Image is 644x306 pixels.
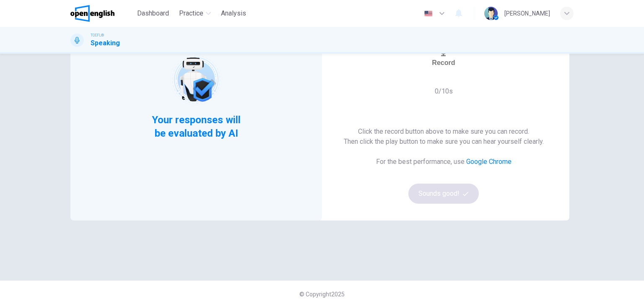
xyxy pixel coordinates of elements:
[504,8,550,18] div: [PERSON_NAME]
[344,127,544,147] h6: Click the record button above to make sure you can record. Then click the play button to make sur...
[70,5,114,22] img: OpenEnglish logo
[466,158,512,166] a: Google Chrome
[91,38,120,48] h1: Speaking
[179,8,203,18] span: Practice
[134,6,172,21] button: Dashboard
[218,6,249,21] button: Analysis
[299,291,345,298] span: © Copyright 2025
[432,59,455,67] h6: Record
[423,10,434,17] img: en
[176,6,214,21] button: Practice
[169,53,223,106] img: robot icon
[221,8,246,18] span: Analysis
[70,5,134,22] a: OpenEnglish logo
[484,7,498,20] img: Profile picture
[91,32,104,38] span: TOEFL®
[435,86,453,96] h6: 0/10s
[418,29,469,80] button: Record
[137,8,169,18] span: Dashboard
[376,157,512,167] h6: For the best performance, use
[145,113,247,140] span: Your responses will be evaluated by AI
